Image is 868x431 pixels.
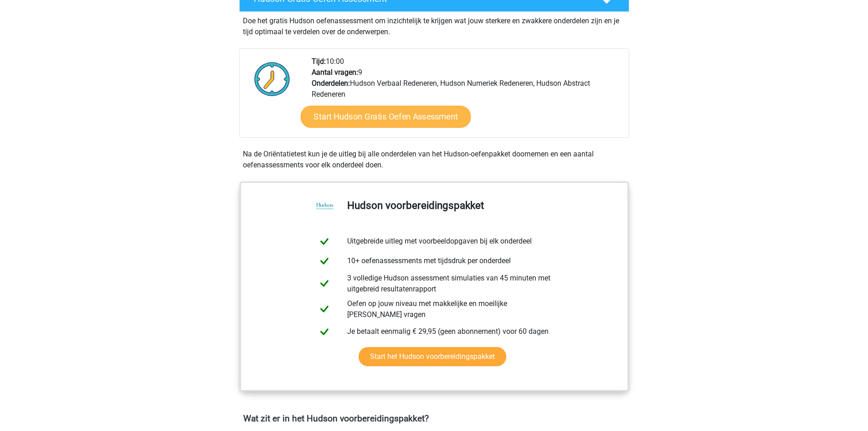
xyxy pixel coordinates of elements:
[239,12,629,37] div: Doe het gratis Hudson oefenassessment om inzichtelijk te krijgen wat jouw sterkere en zwakkere on...
[305,56,628,137] div: 10:00 9 Hudson Verbaal Redeneren, Hudson Numeriek Redeneren, Hudson Abstract Redeneren
[249,56,295,102] img: Klok
[312,57,326,66] b: Tijd:
[359,347,506,366] a: Start het Hudson voorbereidingspakket
[312,68,358,77] b: Aantal vragen:
[312,79,350,88] b: Onderdelen:
[243,413,625,424] h4: Wat zit er in het Hudson voorbereidingspakket?
[300,106,471,128] a: Start Hudson Gratis Oefen Assessment
[239,149,629,171] div: Na de Oriëntatietest kun je de uitleg bij alle onderdelen van het Hudson-oefenpakket doornemen en...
